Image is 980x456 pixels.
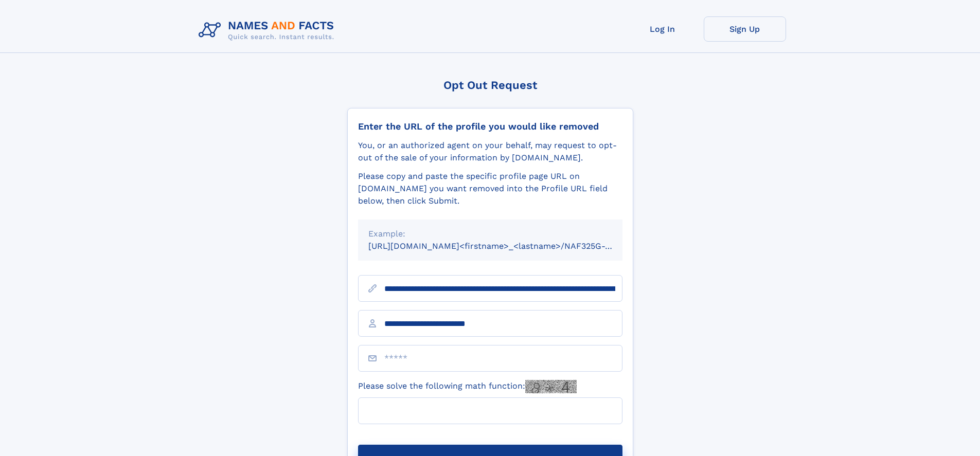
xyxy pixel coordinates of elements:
[358,139,622,164] div: You, or an authorized agent on your behalf, may request to opt-out of the sale of your informatio...
[358,170,622,207] div: Please copy and paste the specific profile page URL on [DOMAIN_NAME] you want removed into the Pr...
[358,121,622,132] div: Enter the URL of the profile you would like removed
[358,380,577,393] label: Please solve the following math function:
[194,16,343,44] img: Logo Names and Facts
[347,79,633,92] div: Opt Out Request
[621,16,704,42] a: Log In
[704,16,786,42] a: Sign Up
[368,228,612,240] div: Example:
[368,241,642,251] small: [URL][DOMAIN_NAME]<firstname>_<lastname>/NAF325G-xxxxxxxx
